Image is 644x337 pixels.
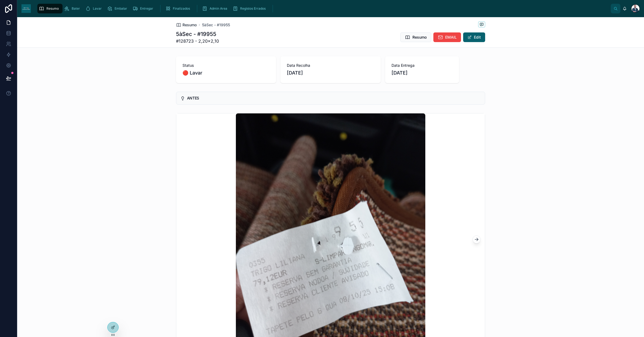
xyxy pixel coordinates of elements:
img: App logo [21,4,31,13]
span: Resumo [46,6,59,11]
span: Finalizados [173,6,190,11]
a: Lavar [84,4,105,13]
a: Registos Errados [231,4,269,13]
span: 🔴 Lavar [182,69,270,77]
a: Embalar [105,4,131,13]
div: scrollable content [35,3,611,14]
button: Resumo [400,32,431,42]
a: Resumo [176,22,197,28]
span: Embalar [115,6,127,11]
button: Edit [463,32,485,42]
span: [DATE] [391,69,453,77]
a: Resumo [37,4,63,13]
a: Bater [63,4,84,13]
span: Entregar [140,6,153,11]
span: Data Entrega [391,63,453,68]
h1: 5àSec - #19955 [176,30,219,38]
h5: ANTES [187,96,481,100]
span: EMAIL [445,35,457,40]
span: [DATE] [287,69,374,77]
span: Bater [72,6,80,11]
span: #128723 - 2,20×2,10 [176,38,219,44]
span: Data Recolha [287,63,374,68]
span: Registos Errados [240,6,266,11]
span: Resumo [182,22,197,28]
button: EMAIL [433,32,461,42]
a: 5àSec - #19955 [202,22,230,28]
span: Resumo [412,35,427,40]
span: Status [182,63,270,68]
span: Admin Area [210,6,227,11]
span: Lavar [93,6,102,11]
a: Finalizados [164,4,194,13]
a: Entregar [131,4,157,13]
a: Admin Area [200,4,231,13]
